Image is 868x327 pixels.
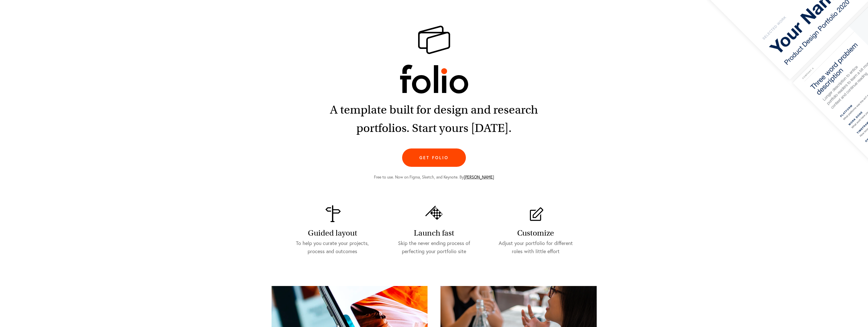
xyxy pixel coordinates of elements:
p: Skip the never ending process of perfecting your portfolio site [393,239,475,255]
h2: Customize [495,227,576,239]
img: Benefit-Launch.svg [424,203,444,224]
p: To help you curate your projects, process and outcomes [292,239,373,255]
img: folio: a template built for design and research portfolios. [400,25,468,93]
div: Free to use. Now on Figma, Sketch, and Keynote. By [272,167,597,181]
h2: A template built for design and research portfolios. Start yours [DATE]. [328,101,540,137]
a: Get folio [402,148,466,167]
p: Adjust your portfolio for different roles with little effort [495,239,576,255]
img: Pencil icon [526,203,546,224]
a: [PERSON_NAME] [464,174,494,180]
h2: Guided layout [292,227,373,239]
h2: Launch fast [393,227,475,239]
